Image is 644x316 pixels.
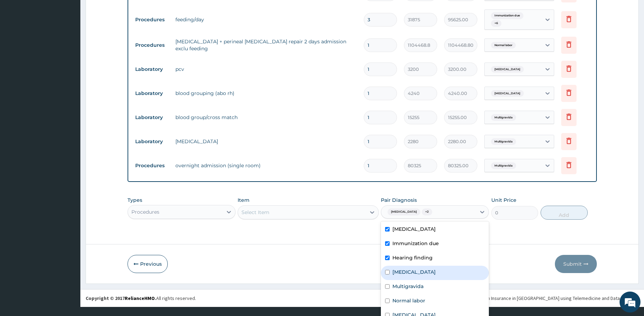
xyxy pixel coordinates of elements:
[491,162,516,169] span: Multigravida
[241,209,269,216] div: Select Item
[132,39,172,52] td: Procedures
[132,63,172,76] td: Laboratory
[13,35,28,52] img: d_794563401_company_1708531726252_794563401
[392,226,436,233] label: [MEDICAL_DATA]
[454,295,639,302] div: Redefining Heath Insurance in [GEOGRAPHIC_DATA] using Telemedicine and Data Science!
[115,3,131,20] div: Minimize live chat window
[392,269,436,275] label: [MEDICAL_DATA]
[80,289,644,307] footer: All rights reserved.
[3,191,133,215] textarea: Type your message and hit 'Enter'
[36,39,117,48] div: Chat with us now
[422,208,432,215] span: + 2
[41,88,96,159] span: We're online!
[491,20,501,27] span: + 6
[128,255,168,273] button: Previous
[392,254,433,261] label: Hearing finding
[392,283,424,290] label: Multigravida
[491,90,524,97] span: [MEDICAL_DATA]
[132,111,172,124] td: Laboratory
[238,197,249,204] label: Item
[132,135,172,148] td: Laboratory
[132,87,172,100] td: Laboratory
[491,12,523,19] span: Immunization due
[172,159,361,172] td: overnight admission (single room)
[491,114,516,121] span: Multigravida
[172,35,361,56] td: [MEDICAL_DATA] + perineal [MEDICAL_DATA] repair 2 days admission exclu feeding
[491,138,516,145] span: Multigravida
[172,13,361,27] td: feeding/day
[172,62,361,76] td: pcv
[491,42,516,49] span: Normal labor
[132,13,172,26] td: Procedures
[388,208,420,215] span: [MEDICAL_DATA]
[86,295,156,301] strong: Copyright © 2017 .
[131,208,159,215] div: Procedures
[172,134,361,148] td: [MEDICAL_DATA]
[381,197,417,204] label: Pair Diagnosis
[125,295,155,301] a: RelianceHMO
[541,206,587,220] button: Add
[555,255,597,273] button: Submit
[172,86,361,100] td: blood grouping (abo rh)
[392,297,425,304] label: Normal labor
[491,197,516,204] label: Unit Price
[128,197,142,203] label: Types
[132,159,172,172] td: Procedures
[172,110,361,124] td: blood group/cross match
[392,240,439,247] label: Immunization due
[491,66,524,73] span: [MEDICAL_DATA]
